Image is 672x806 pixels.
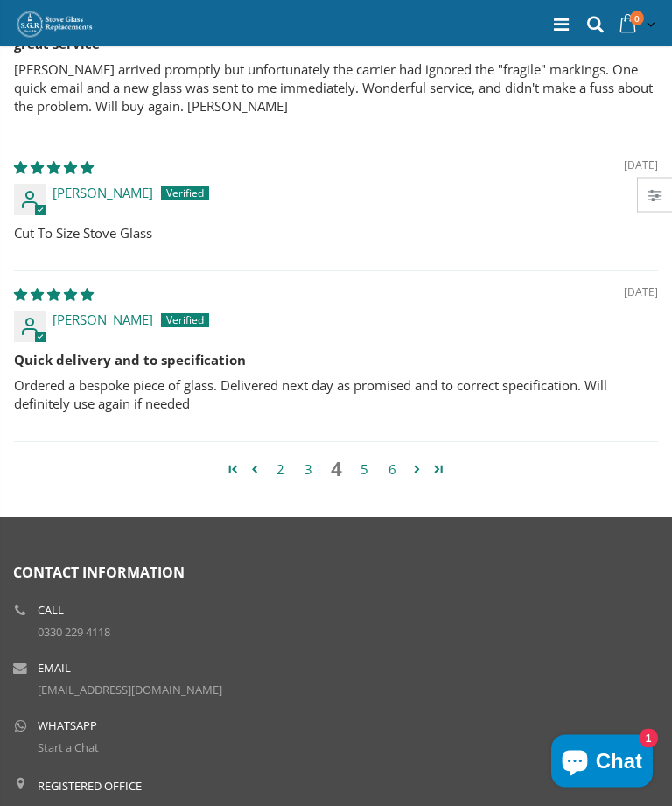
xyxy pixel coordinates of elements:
a: Page 6 [378,460,406,480]
a: Menu [554,12,569,36]
a: Page 3 [294,460,322,480]
p: Cut To Size Stove Glass [14,225,658,243]
span: [DATE] [624,159,658,174]
p: [PERSON_NAME] arrived promptly but unfortunately the carrier had ignored the "fragile" markings. ... [14,61,658,116]
p: Ordered a bespoke piece of glass. Delivered next day as promised and to correct specification. Wi... [14,377,658,414]
img: Stove Glass Replacement [16,11,94,39]
a: 0 [614,8,659,42]
b: WhatsApp [38,721,97,732]
a: 0330 229 4118 [38,625,110,641]
a: Page 3 [244,459,266,480]
b: Email [38,663,71,675]
span: [DATE] [624,286,658,301]
a: Page 2 [266,460,294,480]
span: 5 star review [14,159,94,177]
b: Call [38,606,64,617]
span: 0 [630,11,644,25]
span: Contact Information [13,564,185,583]
a: Page 5 [350,460,378,480]
a: Start a Chat [38,740,99,756]
b: Registered Office [38,779,142,795]
a: Page 5 [406,459,428,480]
a: Page 1 [222,459,244,480]
span: [PERSON_NAME] [52,312,153,329]
inbox-online-store-chat: Shopify online store chat [546,735,658,792]
a: [EMAIL_ADDRESS][DOMAIN_NAME] [38,683,222,698]
b: Quick delivery and to specification [14,352,658,370]
span: 5 star review [14,286,94,304]
a: Page 59 [428,459,450,480]
span: [PERSON_NAME] [52,185,153,202]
